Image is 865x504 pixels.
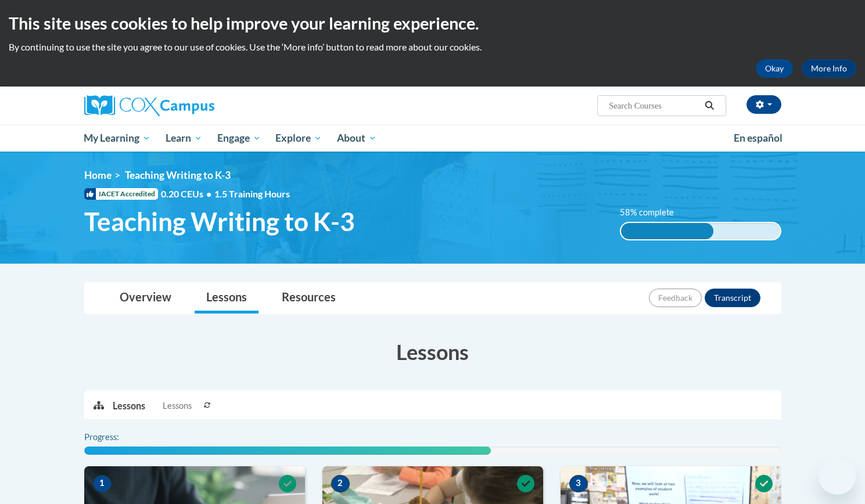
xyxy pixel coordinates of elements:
div: 58% complete [621,223,713,239]
h2: This site uses cookies to help improve your learning experience. [9,12,856,35]
button: Feedback [649,289,702,307]
button: Transcript [705,289,760,307]
a: Lessons [195,283,259,314]
span: Explore [275,131,322,145]
a: Explore [268,125,329,152]
button: Account Settings [746,95,781,114]
span: Teaching Writing to K-3 [125,169,231,181]
span: 0.20 CEUs [161,188,214,200]
span: Learn [166,131,202,145]
a: Engage [210,125,268,152]
a: About [329,125,384,152]
label: Progress: [84,431,151,444]
div: Main menu [67,125,799,152]
span: Engage [217,131,261,145]
a: More Info [802,59,856,78]
label: 58% complete [620,206,687,219]
span: Lessons [163,399,192,412]
span: 2 [331,475,350,492]
input: Search Courses [608,99,701,113]
span: 3 [569,475,588,492]
a: Home [84,169,112,181]
img: Cox Campus [84,95,214,116]
iframe: Button to launch messaging window [819,458,856,495]
h3: Lessons [84,337,781,366]
a: My Learning [77,125,159,152]
span: My Learning [84,131,150,145]
a: En español [726,126,790,150]
span: Teaching Writing to K-3 [84,206,355,237]
button: Okay [756,59,793,78]
span: • [206,188,211,199]
button: Search [701,99,718,113]
span: 1 [93,475,112,492]
p: Lessons [113,399,145,412]
span: En español [734,132,783,144]
p: By continuing to use the site you agree to our use of cookies. Use the ‘More info’ button to read... [9,41,856,53]
span: 1.5 Training Hours [214,188,290,199]
a: Cox Campus [84,95,305,116]
a: Overview [108,283,183,314]
span: IACET Accredited [84,188,158,200]
a: Learn [158,125,210,152]
span: About [337,131,376,145]
a: Resources [270,283,347,314]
